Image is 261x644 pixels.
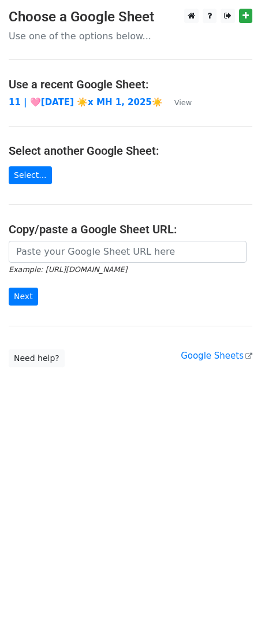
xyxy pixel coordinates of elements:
[9,288,38,306] input: Next
[9,144,252,158] h4: Select another Google Sheet:
[174,98,192,107] small: View
[181,351,252,361] a: Google Sheets
[9,97,163,107] a: 11 | 🩷[DATE] ☀️x MH 1, 2025☀️
[9,9,252,25] h3: Choose a Google Sheet
[9,349,65,367] a: Need help?
[9,30,252,42] p: Use one of the options below...
[9,77,252,91] h4: Use a recent Google Sheet:
[9,222,252,236] h4: Copy/paste a Google Sheet URL:
[9,241,247,263] input: Paste your Google Sheet URL here
[9,166,52,184] a: Select...
[9,265,127,274] small: Example: [URL][DOMAIN_NAME]
[163,97,192,107] a: View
